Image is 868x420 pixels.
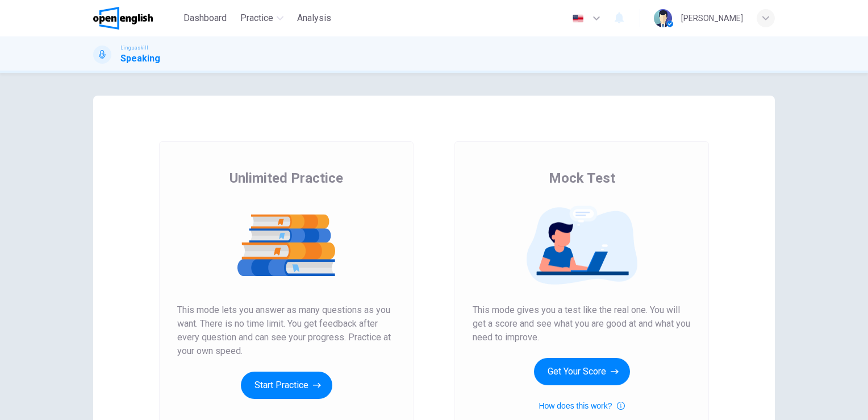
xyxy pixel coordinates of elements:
span: Unlimited Practice [229,169,343,187]
button: Get Your Score [534,358,630,385]
h1: Speaking [120,52,160,65]
span: Linguaskill [120,44,148,52]
button: Dashboard [179,8,231,28]
button: How does this work? [539,399,624,413]
button: Practice [236,8,288,28]
span: Mock Test [549,169,615,187]
div: [PERSON_NAME] [681,11,743,25]
img: en [571,14,585,23]
button: Start Practice [241,372,332,399]
button: Analysis [293,8,336,28]
span: This mode lets you answer as many questions as you want. There is no time limit. You get feedback... [177,303,395,358]
a: OpenEnglish logo [93,7,179,30]
span: Dashboard [183,11,227,25]
span: Practice [240,11,273,25]
span: Analysis [297,11,331,25]
img: Profile picture [654,9,672,27]
img: OpenEnglish logo [93,7,153,30]
span: This mode gives you a test like the real one. You will get a score and see what you are good at a... [473,303,691,344]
